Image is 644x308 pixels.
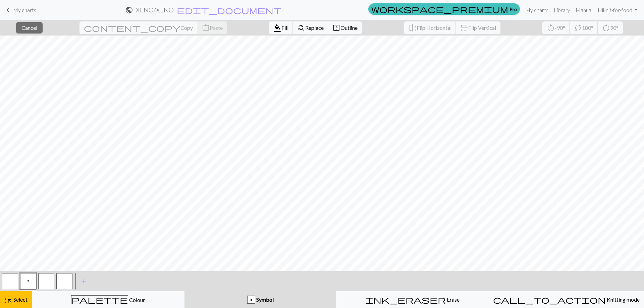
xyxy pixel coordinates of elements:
[328,21,362,34] button: Outline
[460,24,469,32] span: flip
[248,296,255,304] div: p
[177,5,281,15] span: edit_document
[602,23,610,33] span: rotate_right
[180,24,193,31] span: Copy
[417,24,451,31] span: Flip Horizontal
[340,24,358,31] span: Outline
[305,24,324,31] span: Replace
[4,4,36,16] a: My charts
[255,296,274,303] span: Symbol
[368,3,520,15] a: Pro
[281,24,288,31] span: Fill
[273,23,281,33] span: format_color_fill
[606,296,640,303] span: Knitting mode
[12,296,28,303] span: Select
[293,21,328,34] button: Replace
[468,24,496,31] span: Flip Vertical
[13,7,36,13] span: My charts
[555,24,565,31] span: -90°
[547,23,555,33] span: rotate_left
[336,291,489,308] button: Erase
[128,297,145,303] span: Colour
[574,23,582,33] span: sync
[297,23,305,33] span: find_replace
[16,22,43,34] button: Cancel
[125,5,133,15] span: public
[610,24,619,31] span: 90°
[4,295,12,304] span: highlight_alt
[27,278,29,284] span: Purl
[595,3,640,17] a: Hiknit-for-food
[493,295,606,304] span: call_to_action
[489,291,644,308] button: Knitting mode
[4,5,12,15] span: keyboard_arrow_left
[80,276,88,286] span: add
[84,23,180,33] span: content_copy
[582,24,593,31] span: 180°
[136,6,174,14] h2: XENO / XENO
[21,24,37,31] span: Cancel
[523,3,551,17] a: My charts
[184,291,336,308] button: p Symbol
[371,4,508,14] span: workspace_premium
[570,21,598,34] button: 180°
[71,295,128,304] span: palette
[332,23,340,33] span: border_outer
[20,273,36,289] button: p
[32,291,184,308] button: Colour
[456,21,500,34] button: Flip Vertical
[404,21,456,34] button: Flip Horizontal
[365,295,446,304] span: ink_eraser
[446,296,460,303] span: Erase
[598,21,623,34] button: 90°
[79,21,198,34] button: Copy
[542,21,570,34] button: -90°
[551,3,573,17] a: Library
[409,23,417,33] span: flip
[269,21,293,34] button: Fill
[573,3,595,17] a: Manual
